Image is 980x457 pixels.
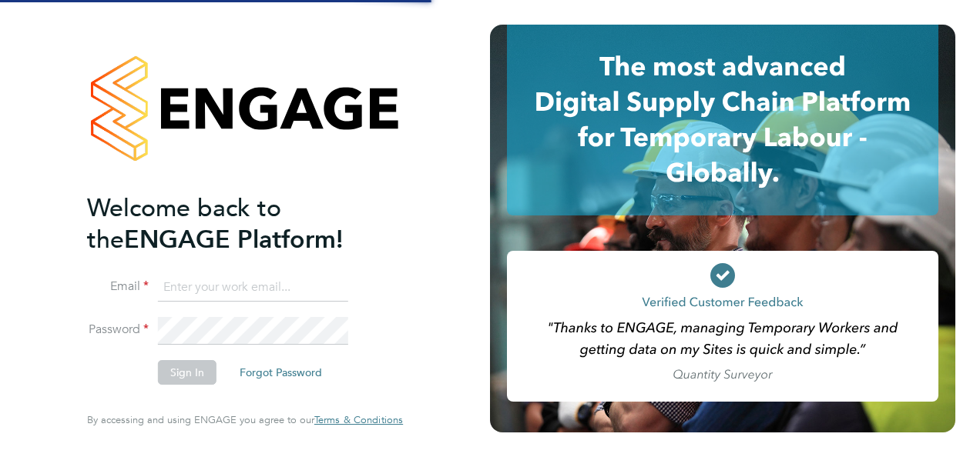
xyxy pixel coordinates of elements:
[87,192,388,255] h2: ENGAGE Platform!
[314,414,403,426] a: Terms & Conditions
[87,193,281,255] span: Welcome back to the
[87,279,149,295] label: Email
[158,274,348,302] input: Enter your work email...
[227,360,334,385] button: Forgot Password
[87,322,149,338] label: Password
[87,413,403,426] span: By accessing and using ENGAGE you agree to our
[158,360,216,385] button: Sign In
